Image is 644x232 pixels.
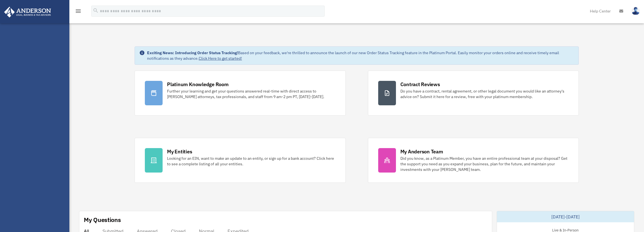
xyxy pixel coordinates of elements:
[75,10,82,14] a: menu
[167,81,229,88] div: Platinum Knowledge Room
[632,7,640,15] img: User Pic
[400,81,440,88] div: Contract Reviews
[135,71,345,116] a: Platinum Knowledge Room Further your learning and get your questions answered real-time with dire...
[147,50,574,61] div: Based on your feedback, we're thrilled to announce the launch of our new Order Status Tracking fe...
[84,216,121,224] div: My Questions
[147,50,238,55] strong: Exciting News: Introducing Order Status Tracking!
[199,56,242,61] a: Click Here to get started!
[167,88,335,99] div: Further your learning and get your questions answered real-time with direct access to [PERSON_NAM...
[400,148,443,155] div: My Anderson Team
[167,148,192,155] div: My Entities
[2,7,53,18] img: Anderson Advisors Platinum Portal
[368,138,579,183] a: My Anderson Team Did you know, as a Platinum Member, you have an entire professional team at your...
[167,156,335,167] div: Looking for an EIN, want to make an update to an entity, or sign up for a bank account? Click her...
[75,8,82,14] i: menu
[400,88,569,99] div: Do you have a contract, rental agreement, or other legal document you would like an attorney's ad...
[93,8,99,14] i: search
[135,138,345,183] a: My Entities Looking for an EIN, want to make an update to an entity, or sign up for a bank accoun...
[497,211,634,222] div: [DATE]-[DATE]
[400,156,569,172] div: Did you know, as a Platinum Member, you have an entire professional team at your disposal? Get th...
[368,71,579,116] a: Contract Reviews Do you have a contract, rental agreement, or other legal document you would like...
